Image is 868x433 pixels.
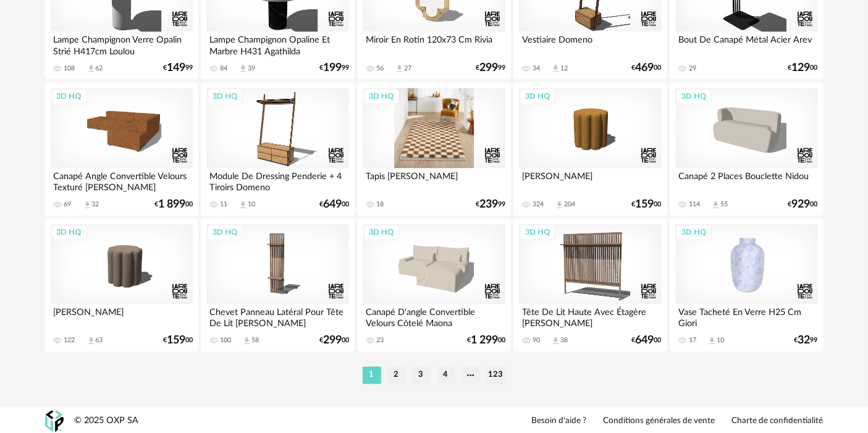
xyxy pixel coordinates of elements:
div: 3D HQ [51,224,87,240]
div: € 00 [163,336,193,345]
li: 1 [363,366,381,384]
a: 3D HQ Canapé 2 Places Bouclette Nidou 114 Download icon 55 €92900 [670,82,823,216]
div: 3D HQ [363,88,399,104]
span: 929 [792,200,811,209]
div: 3D HQ [207,224,243,240]
div: 90 [533,336,540,345]
div: 10 [717,336,724,345]
a: Besoin d'aide ? [532,416,587,427]
div: € 00 [632,336,662,345]
div: 69 [64,200,72,209]
div: Lampe Champignon Verre Opalin Strié H417cm Loulou [51,32,193,56]
div: 38 [560,336,568,345]
div: 3D HQ [207,88,243,104]
div: 56 [376,64,384,73]
div: 39 [248,64,255,73]
span: 239 [479,200,498,209]
div: 18 [376,200,384,209]
div: 34 [533,64,540,73]
div: € 00 [319,336,349,345]
span: 159 [167,336,185,345]
a: Charte de confidentialité [732,416,824,427]
a: 3D HQ [PERSON_NAME] 122 Download icon 63 €15900 [45,218,198,351]
div: € 99 [319,64,349,72]
div: 12 [560,64,568,73]
div: [PERSON_NAME] [51,304,193,329]
li: 4 [437,366,455,384]
div: 29 [689,64,696,73]
div: € 99 [794,336,818,345]
div: Miroir En Rotin 120x73 Cm Rivia [363,32,505,56]
span: Download icon [86,336,96,345]
span: 199 [323,64,342,72]
span: 649 [323,200,342,209]
span: Download icon [242,336,251,345]
span: 469 [636,64,654,72]
div: 204 [564,200,575,209]
li: 123 [486,366,506,384]
div: Vase Tacheté En Verre H25 Cm Giori [675,304,817,329]
li: 3 [412,366,431,384]
div: € 00 [319,200,349,209]
div: 23 [376,336,384,345]
span: Download icon [551,336,560,345]
a: 3D HQ Chevet Panneau Latéral Pour Tête De Lit [PERSON_NAME] 100 Download icon 58 €29900 [201,218,354,351]
div: € 00 [632,64,662,72]
div: Canapé Angle Convertible Velours Texturé [PERSON_NAME] [51,168,193,193]
div: Canapé D'angle Convertible Velours Côtelé Maona [363,304,505,329]
a: 3D HQ Module De Dressing Penderie + 4 Tiroirs Domeno 11 Download icon 10 €64900 [201,82,354,216]
div: 3D HQ [363,224,399,240]
div: € 99 [476,200,505,209]
div: Lampe Champignon Opaline Et Marbre H431 Agathilda [206,32,348,56]
div: € 00 [154,200,193,209]
div: € 00 [632,200,662,209]
a: 3D HQ Canapé D'angle Convertible Velours Côtelé Maona 23 €1 29900 [357,218,510,351]
a: 3D HQ Canapé Angle Convertible Velours Texturé [PERSON_NAME] 69 Download icon 32 €1 89900 [45,82,198,216]
span: 159 [636,200,654,209]
span: 299 [479,64,498,72]
div: € 99 [163,64,193,72]
div: 100 [220,336,231,345]
div: 58 [251,336,259,345]
a: Conditions générales de vente [604,416,715,427]
a: 3D HQ [PERSON_NAME] 324 Download icon 204 €15900 [513,82,667,216]
a: 3D HQ Tapis [PERSON_NAME] 18 €23999 [357,82,510,216]
div: Canapé 2 Places Bouclette Nidou [675,168,817,193]
div: € 00 [467,336,505,345]
span: 299 [323,336,342,345]
img: OXP [45,410,64,432]
span: 649 [636,336,654,345]
div: 114 [689,200,700,209]
div: 11 [220,200,227,209]
span: Download icon [551,64,560,73]
div: 63 [96,336,103,345]
a: 3D HQ Vase Tacheté En Verre H25 Cm Giori 17 Download icon 10 €3299 [670,218,823,351]
span: Download icon [86,64,96,73]
div: 27 [404,64,411,73]
div: 3D HQ [676,224,712,240]
div: Module De Dressing Penderie + 4 Tiroirs Domeno [206,168,348,193]
div: 62 [96,64,103,73]
span: Download icon [711,200,720,209]
div: 3D HQ [520,88,555,104]
div: Tapis [PERSON_NAME] [363,168,505,193]
div: Chevet Panneau Latéral Pour Tête De Lit [PERSON_NAME] [206,304,348,329]
div: 32 [92,200,99,209]
div: 3D HQ [520,224,555,240]
div: [PERSON_NAME] [519,168,661,193]
span: 1 899 [158,200,185,209]
span: Download icon [707,336,717,345]
div: € 99 [476,64,505,72]
div: Bout De Canapé Métal Acier Arev [675,32,817,56]
div: 3D HQ [51,88,87,104]
li: 2 [387,366,406,384]
span: Download icon [238,64,248,73]
div: 17 [689,336,696,345]
span: 1 299 [471,336,498,345]
div: 3D HQ [676,88,712,104]
div: Tête De Lit Haute Avec Étagère [PERSON_NAME] [519,304,661,329]
div: 122 [64,336,75,345]
span: 129 [792,64,811,72]
span: Download icon [395,64,404,73]
a: 3D HQ Tête De Lit Haute Avec Étagère [PERSON_NAME] 90 Download icon 38 €64900 [513,218,667,351]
